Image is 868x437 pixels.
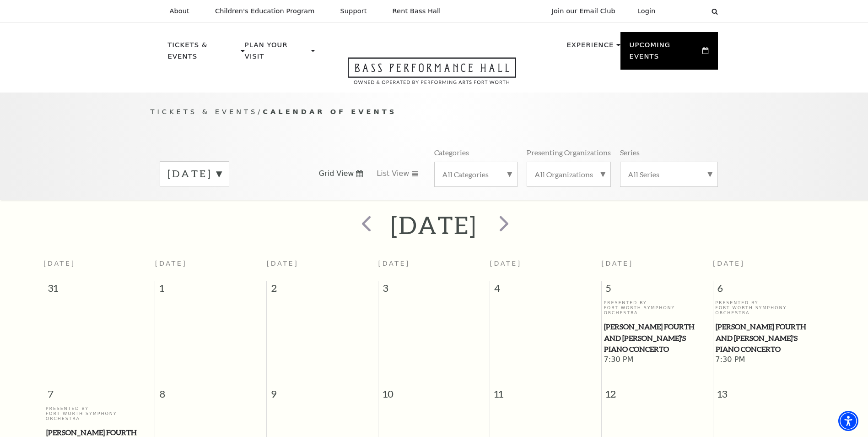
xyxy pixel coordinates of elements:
[713,281,825,300] span: 6
[43,374,155,406] span: 7
[713,374,825,406] span: 13
[442,169,510,179] label: All Categories
[604,321,710,355] span: [PERSON_NAME] Fourth and [PERSON_NAME]'s Piano Concerto
[601,260,633,267] span: [DATE]
[716,321,822,355] span: [PERSON_NAME] Fourth and [PERSON_NAME]'s Piano Concerto
[340,7,367,15] p: Support
[602,281,713,300] span: 5
[155,260,187,267] span: [DATE]
[378,374,490,406] span: 10
[628,169,710,179] label: All Series
[602,374,713,406] span: 12
[391,210,477,240] h2: [DATE]
[715,321,822,355] a: Brahms Fourth and Grieg's Piano Concerto
[377,169,409,179] span: List View
[490,374,601,406] span: 11
[215,7,315,15] p: Children's Education Program
[838,411,858,431] div: Accessibility Menu
[263,108,397,115] span: Calendar of Events
[393,7,441,15] p: Rent Bass Hall
[151,106,718,118] p: /
[604,300,710,316] p: Presented By Fort Worth Symphony Orchestra
[378,260,410,267] span: [DATE]
[167,167,221,181] label: [DATE]
[267,374,378,406] span: 9
[267,260,299,267] span: [DATE]
[566,39,614,56] p: Experience
[43,260,75,267] span: [DATE]
[378,281,490,300] span: 3
[151,108,258,115] span: Tickets & Events
[155,374,266,406] span: 8
[43,281,155,300] span: 31
[527,147,611,157] p: Presenting Organizations
[434,147,469,157] p: Categories
[604,355,710,365] span: 7:30 PM
[170,7,189,15] p: About
[267,281,378,300] span: 2
[620,147,640,157] p: Series
[319,169,354,179] span: Grid View
[486,209,519,241] button: next
[155,281,266,300] span: 1
[245,39,309,67] p: Plan Your Visit
[715,355,822,365] span: 7:30 PM
[534,169,603,179] label: All Organizations
[46,406,153,421] p: Presented By Fort Worth Symphony Orchestra
[630,39,701,67] p: Upcoming Events
[490,281,601,300] span: 4
[713,260,745,267] span: [DATE]
[604,321,710,355] a: Brahms Fourth and Grieg's Piano Concerto
[715,300,822,316] p: Presented By Fort Worth Symphony Orchestra
[490,260,522,267] span: [DATE]
[168,39,239,67] p: Tickets & Events
[315,57,549,93] a: Open this option
[349,209,382,241] button: prev
[670,7,703,16] select: Select:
